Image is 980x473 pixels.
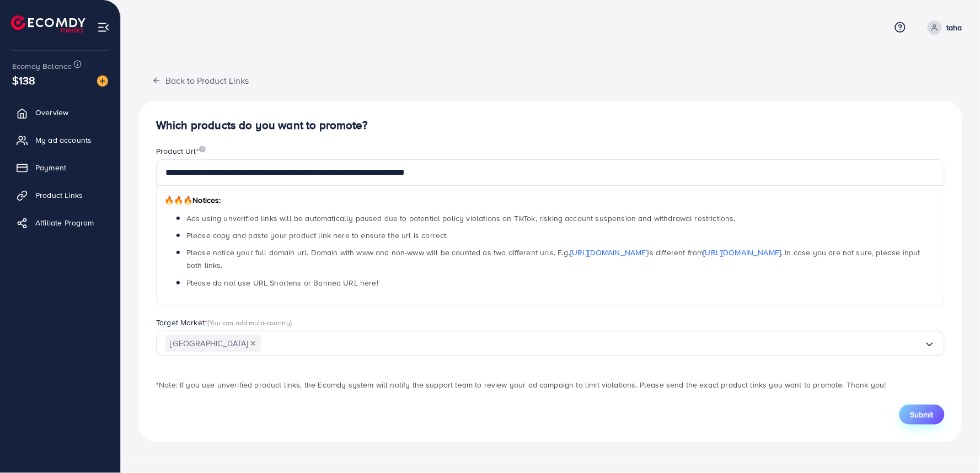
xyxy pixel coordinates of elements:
[923,20,962,35] a: taha
[186,213,736,224] span: Ads using unverified links will be automatically paused due to potential policy violations on Tik...
[911,409,934,420] span: Submit
[35,162,66,173] span: Payment
[186,230,448,241] span: Please copy and paste your product link here to ensure the url is correct.
[8,184,112,206] a: Product Links
[8,129,112,151] a: My ad accounts
[207,318,292,327] span: (You can add multi-country)
[261,335,924,352] input: Search for option
[97,76,108,87] img: image
[164,195,192,206] span: 🔥🔥🔥
[11,15,85,33] img: logo
[138,68,263,92] button: Back to Product Links
[97,21,110,34] img: menu
[250,341,256,346] button: Deselect Pakistan
[8,101,112,123] a: Overview
[156,317,292,328] label: Target Market
[156,331,945,357] div: Search for option
[933,423,972,465] iframe: Chat
[156,378,945,391] p: *Note: If you use unverified product links, the Ecomdy system will notify the support team to rev...
[946,21,962,34] p: taha
[8,212,112,234] a: Affiliate Program
[186,277,378,288] span: Please do not use URL Shortens or Banned URL here!
[35,190,83,201] span: Product Links
[156,119,945,132] h4: Which products do you want to promote?
[35,135,92,146] span: My ad accounts
[199,146,206,153] img: image
[165,335,261,352] span: [GEOGRAPHIC_DATA]
[8,157,112,179] a: Payment
[12,72,36,88] span: $138
[186,247,920,271] span: Please notice your full domain url. Domain with www and non-www will be counted as two different ...
[35,217,94,228] span: Affiliate Program
[164,195,221,206] span: Notices:
[570,247,648,258] a: [URL][DOMAIN_NAME]
[35,107,68,118] span: Overview
[704,247,781,258] a: [URL][DOMAIN_NAME]
[12,61,72,72] span: Ecomdy Balance
[156,146,206,157] label: Product Url
[899,405,945,424] button: Submit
